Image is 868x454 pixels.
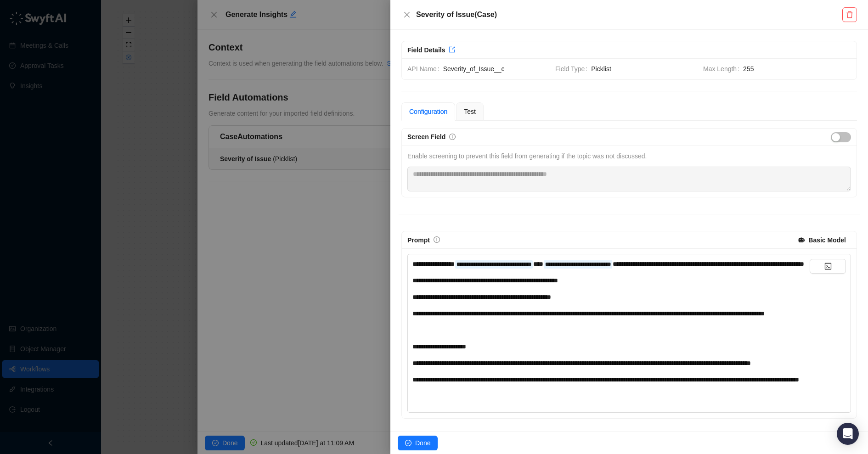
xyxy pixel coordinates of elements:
div: Open Intercom Messenger [837,423,859,445]
a: info-circle [434,236,440,244]
span: Done [415,438,430,448]
span: Max Length [703,64,743,74]
span: 255 [743,64,851,74]
span: close [403,11,411,18]
span: Severity_of_Issue__c [443,64,548,74]
button: Close [401,9,412,20]
span: Screen Field [407,133,445,140]
button: Done [398,436,438,450]
span: Field Type [555,64,591,74]
span: check-circle [405,440,411,446]
span: delete [846,11,853,18]
span: export [449,46,455,53]
strong: Basic Model [808,236,846,244]
span: Test [464,108,476,115]
span: info-circle [449,134,456,140]
h5: Severity of Issue ( Case ) [416,9,842,20]
div: Field Details [407,45,445,55]
span: code [824,263,832,270]
div: Configuration [409,106,447,117]
span: Enable screening to prevent this field from generating if the topic was not discussed. [407,152,647,160]
span: Prompt [407,236,430,244]
span: API Name [407,64,443,74]
span: Picklist [591,64,696,74]
span: info-circle [434,236,440,243]
a: info-circle [449,133,456,140]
